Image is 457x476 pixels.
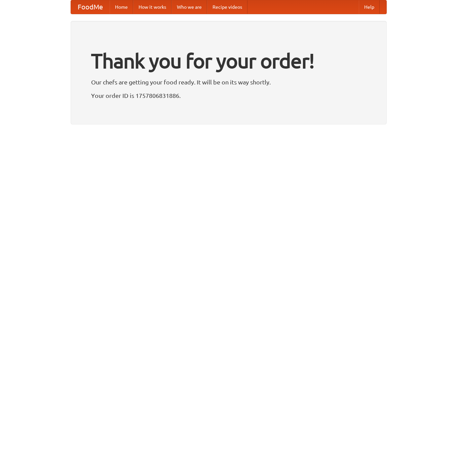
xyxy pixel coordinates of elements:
p: Our chefs are getting your food ready. It will be on its way shortly. [91,77,366,87]
a: Help [359,0,380,14]
p: Your order ID is 1757806831886. [91,90,366,101]
h1: Thank you for your order! [91,45,366,77]
a: FoodMe [71,0,110,14]
a: Recipe videos [207,0,247,14]
a: Home [110,0,133,14]
a: How it works [133,0,172,14]
a: Who we are [172,0,207,14]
